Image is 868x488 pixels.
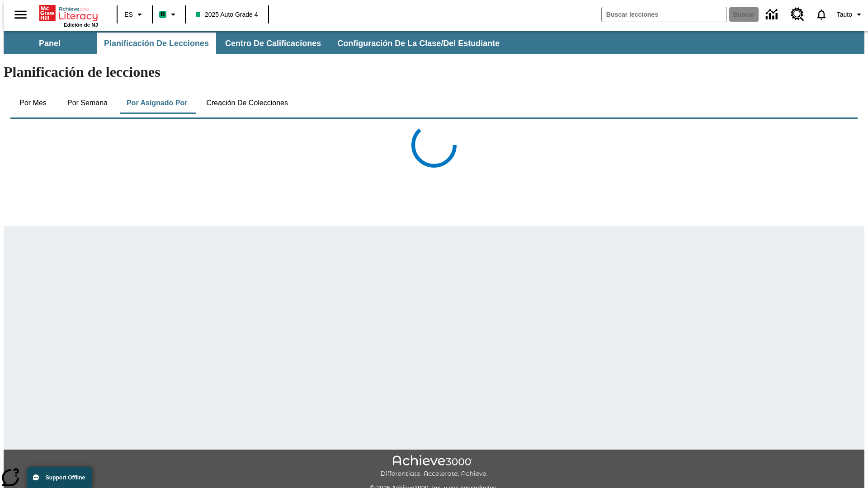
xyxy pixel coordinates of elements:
[337,38,500,49] span: Configuración de la clase/del estudiante
[810,3,833,26] a: Notificaciones
[120,6,149,23] button: Lenguaje: ES, Selecciona un idioma
[225,38,321,49] span: Centro de calificaciones
[833,6,868,23] button: Perfil/Configuración
[97,33,216,54] button: Planificación de lecciones
[119,92,195,114] button: Por asignado por
[64,22,98,28] span: Edición de NJ
[785,2,810,27] a: Centro de recursos, Se abrirá en una pestaña nueva.
[4,33,508,54] div: Subbarra de navegación
[46,474,85,481] span: Support Offline
[156,6,182,23] button: Boost El color de la clase es verde menta. Cambiar el color de la clase.
[218,33,328,54] button: Centro de calificaciones
[837,10,852,19] span: Tauto
[5,33,95,54] button: Panel
[10,92,56,114] button: Por mes
[160,9,165,20] span: B
[39,38,61,49] span: Panel
[60,92,115,114] button: Por semana
[27,467,92,488] button: Support Offline
[196,10,258,19] span: 2025 Auto Grade 4
[39,4,98,22] a: Portada
[380,455,488,478] img: Achieve3000 Differentiate Accelerate Achieve
[4,64,864,80] h1: Planificación de lecciones
[199,92,295,114] button: Creación de colecciones
[104,38,209,49] span: Planificación de lecciones
[760,2,785,27] a: Centro de información
[7,1,34,28] button: Abrir el menú lateral
[124,10,133,19] span: ES
[39,3,98,28] div: Portada
[330,33,507,54] button: Configuración de la clase/del estudiante
[4,31,864,54] div: Subbarra de navegación
[602,7,726,22] input: Buscar campo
